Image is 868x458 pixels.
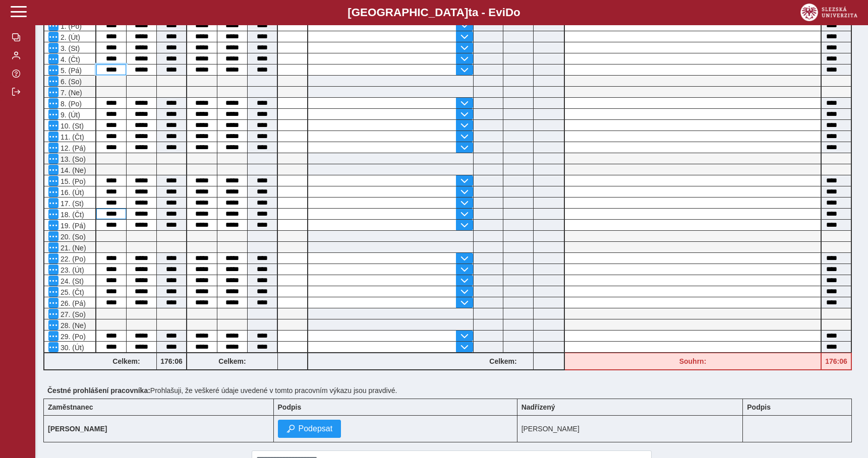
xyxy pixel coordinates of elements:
span: 13. (So) [59,155,86,163]
b: Souhrn: [679,357,707,365]
button: Menu [48,342,59,352]
span: o [513,6,520,19]
button: Menu [48,265,59,275]
span: 8. (Po) [59,100,82,108]
button: Menu [48,198,59,208]
span: 29. (Po) [59,333,86,341]
span: D [505,6,513,19]
div: Fond pracovní doby (176 h) a součet hodin (176:06 h) se neshodují! [565,353,822,370]
button: Menu [48,65,59,75]
span: 1. (Po) [59,22,82,30]
button: Menu [48,176,59,186]
b: Celkem: [96,357,156,365]
b: 176:06 [822,357,851,365]
button: Menu [48,154,59,164]
td: [PERSON_NAME] [517,416,743,442]
span: Podepsat [299,424,333,433]
span: 25. (Čt) [59,288,84,296]
span: 4. (Čt) [59,55,80,63]
button: Menu [48,231,59,241]
button: Podepsat [278,420,341,438]
span: 9. (Út) [59,111,80,119]
span: 26. (Pá) [59,299,86,307]
button: Menu [48,209,59,219]
button: Menu [48,43,59,53]
b: [GEOGRAPHIC_DATA] a - Evi [30,6,838,19]
b: Nadřízený [522,403,555,411]
img: logo_web_su.png [800,4,857,21]
button: Menu [48,21,59,31]
button: Menu [48,331,59,341]
div: Fond pracovní doby (176 h) a součet hodin (176:06 h) se neshodují! [822,353,852,370]
span: 11. (Čt) [59,133,84,141]
span: 24. (St) [59,277,84,285]
span: 27. (So) [59,310,86,318]
button: Menu [48,253,59,264]
button: Menu [48,87,59,97]
span: 19. (Pá) [59,222,86,230]
button: Menu [48,309,59,319]
b: Čestné prohlášení pracovníka: [47,386,150,395]
span: 10. (St) [59,122,84,130]
span: 20. (So) [59,233,86,241]
span: 6. (So) [59,78,82,86]
span: 18. (Čt) [59,211,84,219]
button: Menu [48,220,59,230]
span: 22. (Po) [59,255,86,263]
button: Menu [48,143,59,153]
span: 15. (Po) [59,177,86,185]
b: Celkem: [187,357,277,365]
span: 23. (Út) [59,266,84,274]
span: t [468,6,472,19]
button: Menu [48,109,59,119]
span: 7. (Ne) [59,89,82,97]
button: Menu [48,320,59,330]
button: Menu [48,276,59,286]
button: Menu [48,120,59,130]
span: 17. (St) [59,200,84,208]
span: 14. (Ne) [59,166,86,174]
span: 3. (St) [59,44,80,52]
span: 5. (Pá) [59,67,82,75]
span: 21. (Ne) [59,244,86,252]
b: Podpis [278,403,302,411]
b: Celkem: [473,357,533,365]
span: 16. (Út) [59,188,84,197]
button: Menu [48,298,59,308]
b: [PERSON_NAME] [48,425,107,433]
button: Menu [48,98,59,108]
span: 2. (Út) [59,33,80,41]
button: Menu [48,187,59,197]
div: Prohlašuji, že veškeré údaje uvedené v tomto pracovním výkazu jsou pravdivé. [43,382,860,399]
b: Zaměstnanec [48,403,93,411]
span: 12. (Pá) [59,144,86,152]
b: 176:06 [157,357,186,365]
b: Podpis [747,403,771,411]
button: Menu [48,242,59,252]
span: 30. (Út) [59,344,84,352]
button: Menu [48,132,59,142]
button: Menu [48,32,59,42]
button: Menu [48,76,59,86]
button: Menu [48,165,59,175]
button: Menu [48,287,59,297]
button: Menu [48,54,59,64]
span: 28. (Ne) [59,321,86,330]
